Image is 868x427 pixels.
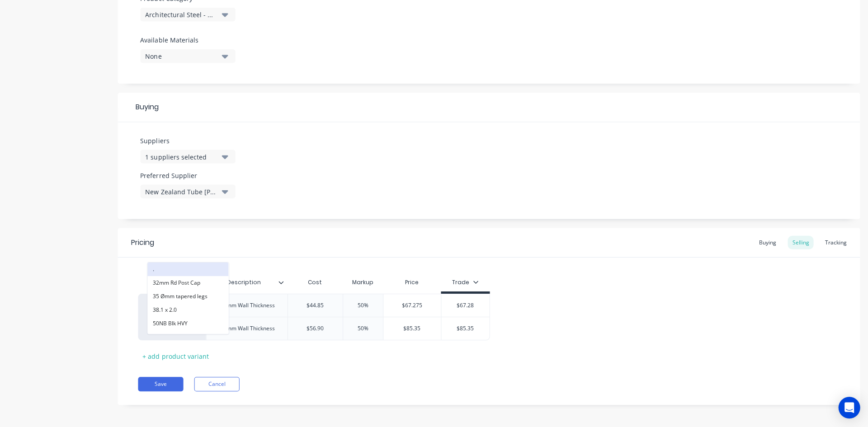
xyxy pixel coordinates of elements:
button: 38.1 x 2.0 [147,303,228,316]
button: . [147,262,228,276]
div: Pricing [131,237,154,248]
div: New Zealand Tube [PERSON_NAME] [145,187,217,196]
div: Buying [754,235,780,249]
button: 35 Ømm tapered legs [147,289,228,303]
div: 1 suppliers selected [145,152,217,161]
div: Buying [118,93,859,122]
div: Architectural Steel - NZTM [145,10,217,19]
div: $44.85 [288,294,342,316]
div: 1.6mm Wall Thickness [212,299,282,311]
div: .32mm Rd Post Cap35 Ømm tapered legs38.1 x 2.050NB Blk HVYAcetylene 6.6kg[PERSON_NAME] 4.1.250MLA... [138,293,489,316]
div: factory_item2.0mm Wall Thickness$56.9050%$85.35$85.35 [138,316,489,340]
div: MYOB Item # [138,273,206,291]
label: Available Materials [140,35,235,45]
div: Selling [787,235,812,249]
div: $85.35 [441,317,489,339]
button: Architectural Steel - NZTM [140,8,235,21]
div: $67.28 [441,294,489,316]
div: Trade [452,278,478,286]
div: Description [206,273,287,291]
div: $56.90 [288,317,342,339]
div: Price [382,273,440,291]
button: Cancel [194,376,239,391]
div: None [145,52,217,61]
button: Save [138,376,183,391]
button: New Zealand Tube [PERSON_NAME] [140,184,235,198]
div: Tracking [819,235,850,249]
div: $85.35 [383,317,440,339]
button: Acetylene 6.6kg [147,330,228,343]
div: Cost [287,273,342,291]
div: 50% [340,294,385,316]
button: 32mm Rd Post Cap [147,276,228,289]
label: Suppliers [140,136,235,145]
label: Preferred Supplier [140,170,235,180]
div: 2.0mm Wall Thickness [212,322,282,334]
div: + add product variant [138,349,213,363]
button: 1 suppliers selected [140,150,235,163]
div: $67.275 [383,294,440,316]
div: 50% [340,317,385,339]
button: 50NB Blk HVY [147,316,228,330]
button: None [140,49,235,63]
div: Description [206,271,282,293]
div: Markup [342,273,382,291]
div: Open Intercom Messenger [837,396,859,418]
